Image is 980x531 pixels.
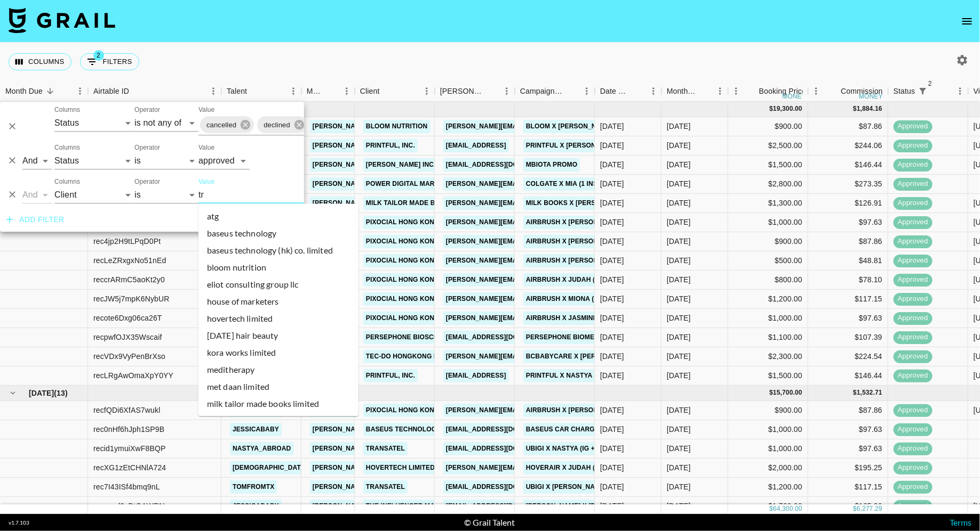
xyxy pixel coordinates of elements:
a: Printful, Inc. [363,139,418,152]
li: baseus technology (hk) co. limited [198,242,358,259]
label: Columns [54,143,80,152]
button: Sort [324,84,339,99]
div: $97.63 [808,420,888,439]
a: [EMAIL_ADDRESS][DOMAIN_NAME] [443,500,563,513]
div: $2,500.00 [728,136,808,156]
button: Sort [826,84,841,99]
button: Delete [4,153,20,169]
div: $900.00 [728,401,808,420]
div: Booker [435,81,515,102]
span: approved [894,313,933,323]
button: Sort [484,84,499,99]
li: bloom nutrition [198,259,358,276]
span: approved [894,198,933,208]
button: Sort [380,84,395,99]
div: $165.96 [808,497,888,516]
div: Sep '25 [667,198,691,208]
div: 09/09/2025 [600,313,624,323]
div: Client [355,81,435,102]
button: Menu [285,83,301,99]
div: declined [257,116,308,133]
span: approved [894,275,933,285]
a: Pixocial Hong Kong Limited [363,312,470,325]
div: 23/07/2025 [600,443,624,454]
li: milk tailor made books limited [198,396,358,413]
div: $126.91 [808,194,888,213]
a: Pixocial Hong Kong Limited [363,216,470,229]
a: Mbiota Promo [523,158,580,171]
li: [DATE] hair beauty [198,328,358,345]
label: Columns [54,177,80,186]
a: HoverAir x Judah (2/4) [523,461,609,475]
a: AirBrush x Judah (IG) [523,273,607,287]
div: 1,884.16 [857,104,882,113]
button: Sort [564,84,579,99]
a: Pixocial Hong Kong Limited [363,404,470,417]
div: cancelled [200,116,254,133]
div: $ [769,388,773,397]
a: Bloom x [PERSON_NAME] (IG, TT) [523,120,641,133]
label: Operator [134,177,160,186]
span: 2 [925,78,936,89]
a: [DEMOGRAPHIC_DATA] [230,461,310,475]
div: $195.25 [808,459,888,478]
div: Client [360,81,380,102]
div: Sep '25 [667,293,691,304]
div: rec4jp2H9tLPqD0Pt [93,236,161,247]
div: 02/09/2025 [600,370,624,381]
li: met daan limited [198,379,358,396]
button: open drawer [957,11,978,32]
a: Pixocial Hong Kong Limited [363,273,470,287]
div: $2,800.00 [728,175,808,194]
li: kora works limited [198,345,358,362]
div: $800.00 [728,271,808,290]
div: recote6Dxg06ca26T [93,313,162,323]
div: $87.86 [808,232,888,251]
a: MILK Tailor Made Books Limited [363,197,485,210]
a: [PERSON_NAME][EMAIL_ADDRESS][PERSON_NAME][DOMAIN_NAME] [443,197,672,210]
div: money [783,93,807,100]
button: Select columns [9,53,71,70]
a: [PERSON_NAME][EMAIL_ADDRESS][DOMAIN_NAME] [310,177,484,191]
div: Sep '25 [667,236,691,247]
a: Terms [950,517,971,527]
div: Aug '25 [667,424,691,435]
div: Date Created [595,81,662,102]
div: Sep '25 [667,370,691,381]
a: [PERSON_NAME][EMAIL_ADDRESS][PERSON_NAME][DOMAIN_NAME] [443,177,672,191]
li: hovertech limited [198,311,358,328]
div: 09/09/2025 [600,274,624,285]
div: $2,000.00 [728,459,808,478]
button: Menu [728,83,744,99]
span: approved [894,236,933,247]
li: baseus technology [198,225,358,242]
label: Value [198,105,214,115]
div: rec7I43ISf4bmq9nL [93,481,160,492]
select: Logic operator [22,186,52,203]
a: jessicababy [230,423,282,436]
a: [PERSON_NAME][EMAIL_ADDRESS][DOMAIN_NAME] [443,120,617,133]
div: rec0nHf6hJph1SP9B [93,424,164,435]
div: Sep '25 [667,332,691,342]
a: [EMAIL_ADDRESS] [443,139,509,152]
div: $117.15 [808,478,888,497]
div: Sep '25 [667,217,691,227]
label: Operator [134,105,160,115]
a: AirBrush x [PERSON_NAME] (IG) [523,216,639,229]
button: Menu [712,83,728,99]
div: Talent [221,81,301,102]
button: Sort [697,84,712,99]
div: 64,300.00 [773,504,802,513]
div: 10/07/2025 [600,501,624,511]
a: [PERSON_NAME][EMAIL_ADDRESS][PERSON_NAME][DOMAIN_NAME] [443,292,672,306]
a: Tec-Do HongKong Limited [363,350,463,363]
div: v 1.7.103 [9,519,29,526]
div: Aug '25 [667,405,691,415]
a: [PERSON_NAME][EMAIL_ADDRESS][PERSON_NAME][DOMAIN_NAME] [443,273,672,287]
button: Delete [4,187,20,203]
a: [EMAIL_ADDRESS][DOMAIN_NAME] [443,423,563,436]
a: Printful x [PERSON_NAME] [523,139,624,152]
span: approved [894,179,933,189]
span: declined [257,119,297,131]
div: Status [888,81,968,102]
